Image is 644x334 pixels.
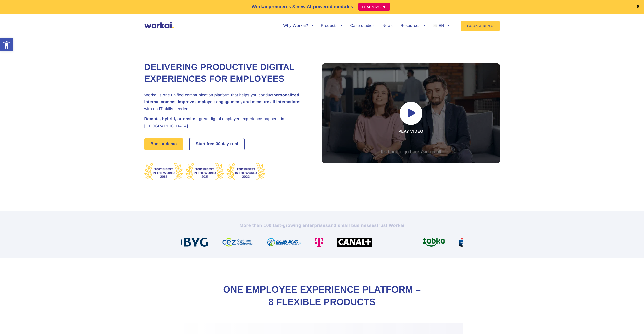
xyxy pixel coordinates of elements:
[216,142,229,146] i: 30-day
[190,138,244,150] a: Start free30-daytrial
[322,63,500,163] div: Play video
[382,24,393,28] a: News
[144,116,309,129] h2: – great digital employee experience happens in [GEOGRAPHIC_DATA].
[328,223,377,228] i: and small businesses
[400,24,425,28] a: Resources
[144,62,309,85] h1: Delivering Productive Digital Experiences for Employees
[181,222,463,229] h2: More than 100 fast-growing enterprises trust Workai
[350,24,374,28] a: Case studies
[144,138,183,150] a: Book a demo
[221,283,424,308] h2: One Employee Experience Platform – 8 flexible products
[358,3,390,11] a: LEARN MORE
[252,3,355,10] p: Workai premieres 3 new AI-powered modules!
[144,117,195,121] strong: Remote, hybrid, or onsite
[283,24,313,28] a: Why Workai?
[144,92,309,113] h2: Workai is one unified communication platform that helps you conduct – with no IT skills needed.
[321,24,343,28] a: Products
[438,24,444,28] span: EN
[636,5,640,9] a: ✖
[461,21,500,31] a: BOOK A DEMO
